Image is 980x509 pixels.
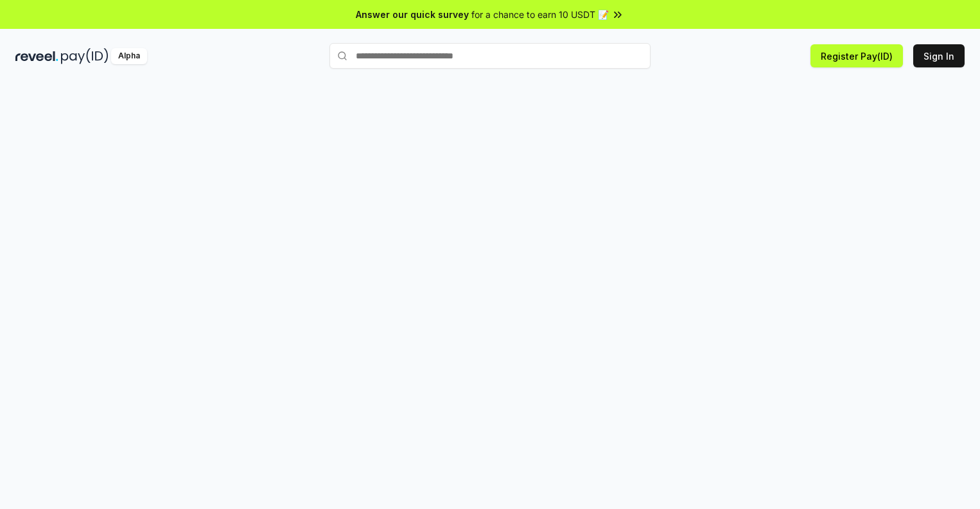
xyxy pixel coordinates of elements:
[61,48,109,64] img: pay_id
[913,44,965,67] button: Sign In
[471,8,609,21] span: for a chance to earn 10 USDT 📝
[356,8,469,21] span: Answer our quick survey
[15,48,58,64] img: reveel_dark
[810,44,903,67] button: Register Pay(ID)
[111,48,147,64] div: Alpha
